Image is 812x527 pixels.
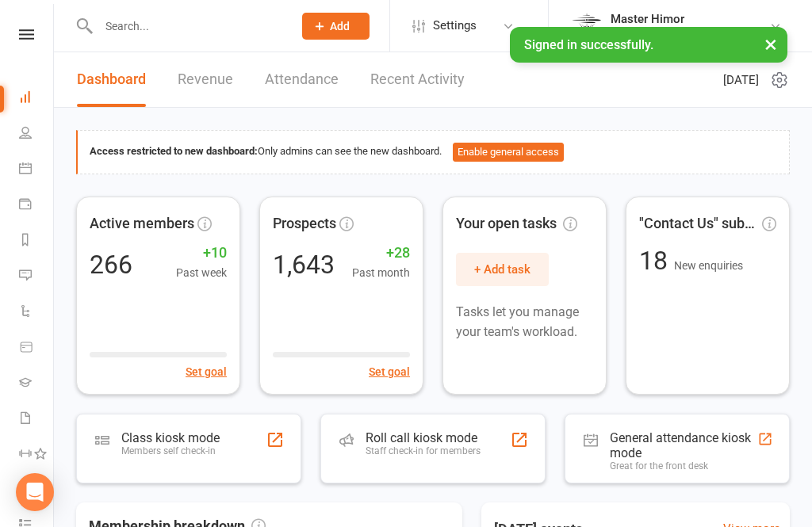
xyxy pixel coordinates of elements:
p: Tasks let you manage your team's workload. [456,302,593,342]
div: General attendance kiosk mode [610,430,757,460]
a: Revenue [178,52,233,107]
span: Your open tasks [456,212,577,235]
span: 18 [639,246,674,276]
button: Enable general access [453,143,564,162]
div: Members self check-in [121,445,220,456]
button: + Add task [456,253,549,286]
div: Counterforce Taekwondo Burien [611,26,769,40]
button: Set goal [186,363,227,380]
img: thumb_image1572984788.png [571,10,603,42]
div: Staff check-in for members [366,445,481,456]
button: Add [302,13,370,40]
a: Dashboard [19,81,55,116]
input: Search... [94,15,282,37]
span: Past week [176,264,227,281]
span: "Contact Us" submissions [639,212,759,235]
button: × [756,27,785,61]
a: Product Sales [19,330,55,366]
strong: Access restricted to new dashboard: [90,145,258,157]
a: People [19,116,55,152]
span: Past month [352,264,410,281]
div: Only admins can see the new dashboard. [90,143,777,162]
span: Active members [90,212,194,235]
a: Attendance [265,52,339,107]
div: Roll call kiosk mode [366,430,481,445]
span: Add [330,20,350,32]
button: Set goal [369,363,410,380]
div: 266 [90,252,132,277]
a: Calendar [19,152,55,188]
div: Master Himor [611,12,769,26]
a: Payments [19,188,55,223]
span: Settings [433,8,477,44]
a: Recent Activity [370,52,465,107]
div: Class kiosk mode [121,430,220,445]
span: Signed in successfully. [524,37,653,52]
div: Great for the front desk [610,460,757,472]
div: 1,643 [273,252,335,277]
a: Reports [19,223,55,259]
span: [DATE] [723,71,759,90]
span: +10 [176,242,227,265]
div: Open Intercom Messenger [16,473,54,511]
a: Dashboard [77,52,146,107]
span: New enquiries [674,259,743,272]
span: Prospects [273,212,336,235]
span: +28 [352,242,410,265]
